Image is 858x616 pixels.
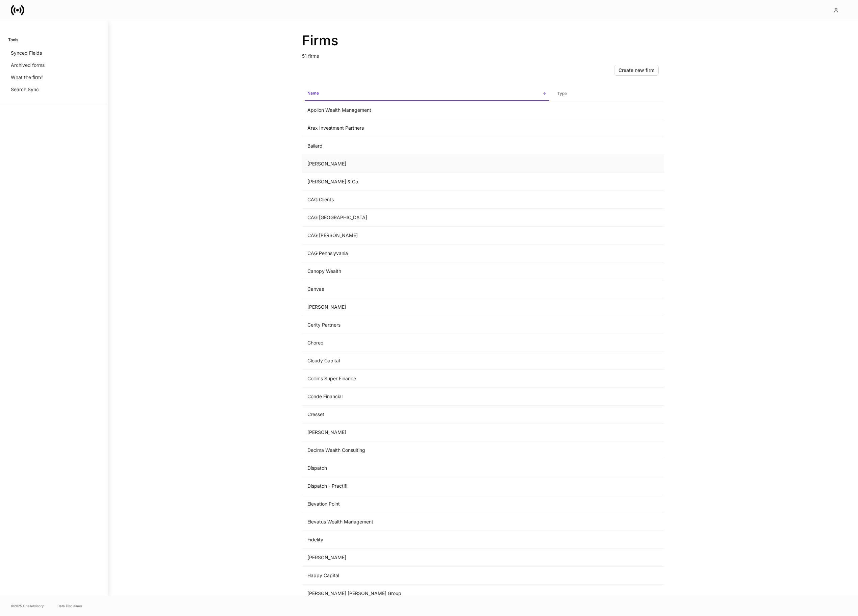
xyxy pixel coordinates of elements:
td: Arax Investment Partners [302,119,552,137]
p: Archived forms [11,62,45,69]
td: Happy Capital [302,567,552,585]
p: 51 firms [302,49,664,59]
a: Synced Fields [8,47,100,59]
h2: Firms [302,32,664,49]
td: [PERSON_NAME] [302,155,552,173]
span: Name [305,86,549,101]
td: Cresset [302,406,552,423]
td: Dispatch [302,459,552,477]
td: CAG Pennslyvania [302,245,552,262]
td: Dispatch - Practifi [302,477,552,495]
td: [PERSON_NAME] [302,423,552,441]
p: Synced Fields [11,50,42,56]
td: Cloudy Capital [302,352,552,370]
td: CAG Clients [302,191,552,209]
td: Elevatus Wealth Management [302,513,552,531]
td: Collin's Super Finance [302,370,552,388]
div: Create new firm [619,68,654,73]
h6: Type [557,90,567,97]
td: [PERSON_NAME] [PERSON_NAME] Group [302,585,552,602]
p: What the firm? [11,74,43,81]
td: [PERSON_NAME] & Co. [302,173,552,191]
span: © 2025 OneAdvisory [11,603,44,609]
td: Decima Wealth Consulting [302,441,552,459]
a: Archived forms [8,59,100,71]
td: Apollon Wealth Management [302,101,552,119]
td: [PERSON_NAME] [302,549,552,567]
span: Type [555,87,661,101]
td: Choreo [302,334,552,352]
td: Canvas [302,280,552,298]
td: Cerity Partners [302,316,552,334]
h6: Tools [8,36,18,43]
td: CAG [GEOGRAPHIC_DATA] [302,209,552,227]
td: Fidelity [302,531,552,549]
td: Elevation Point [302,495,552,513]
p: Search Sync [11,86,39,93]
a: Search Sync [8,83,100,96]
a: Data Disclaimer [57,603,82,609]
button: Create new firm [614,65,659,76]
a: What the firm? [8,71,100,83]
td: Bailard [302,137,552,155]
h6: Name [307,90,319,96]
td: [PERSON_NAME] [302,298,552,316]
td: Conde Financial [302,388,552,406]
td: CAG [PERSON_NAME] [302,227,552,245]
td: Canopy Wealth [302,262,552,280]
